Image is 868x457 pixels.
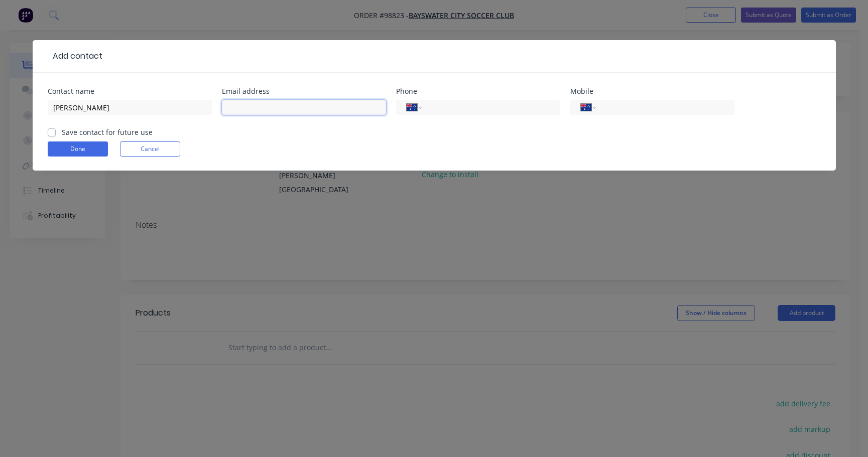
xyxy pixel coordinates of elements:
div: Contact name [48,88,212,95]
label: Save contact for future use [62,127,153,137]
div: Add contact [48,50,102,62]
div: Phone [396,88,560,95]
div: Mobile [570,88,734,95]
button: Cancel [120,141,180,157]
button: Done [48,141,108,157]
div: Email address [222,88,386,95]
